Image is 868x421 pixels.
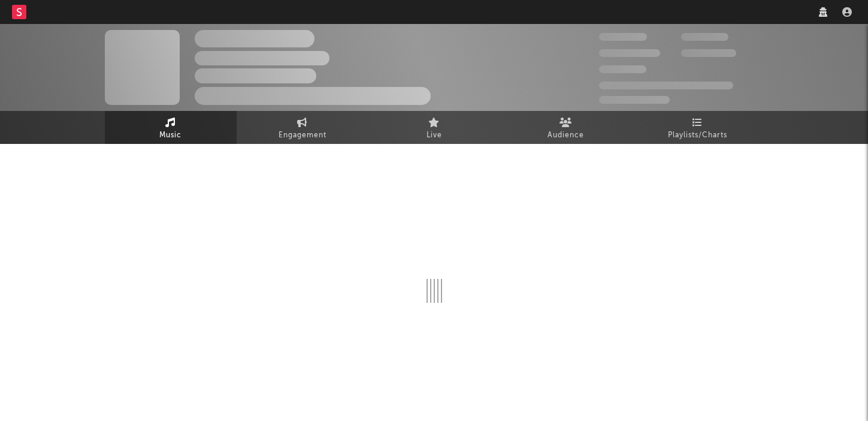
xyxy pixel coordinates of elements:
span: Music [159,128,182,143]
span: Audience [548,128,584,143]
span: Jump Score: 85.0 [599,96,670,104]
span: Live [427,128,442,143]
span: 1,000,000 [681,49,736,57]
span: 300,000 [599,33,647,41]
a: Live [368,111,500,144]
span: 100,000 [599,65,646,73]
span: 50,000,000 [599,49,660,57]
a: Audience [500,111,632,144]
span: 100,000 [681,33,728,41]
span: 50,000,000 Monthly Listeners [599,82,733,89]
span: Engagement [279,128,326,143]
span: Playlists/Charts [668,128,727,143]
a: Playlists/Charts [632,111,764,144]
a: Music [105,111,237,144]
a: Engagement [237,111,368,144]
